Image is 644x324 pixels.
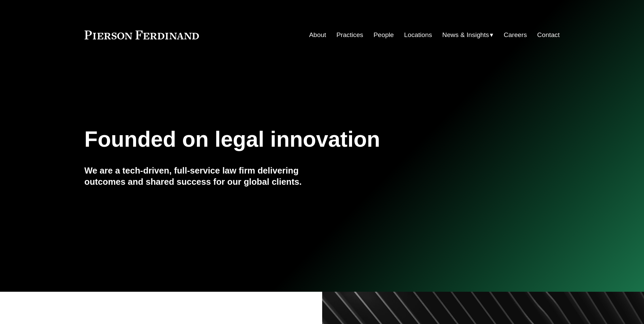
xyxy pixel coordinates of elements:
a: Locations [404,29,432,41]
span: News & Insights [442,29,489,41]
a: Practices [336,29,363,41]
a: Careers [504,29,527,41]
a: About [309,29,326,41]
h1: Founded on legal innovation [85,127,481,152]
a: folder dropdown [442,29,494,41]
a: People [373,29,394,41]
h4: We are a tech-driven, full-service law firm delivering outcomes and shared success for our global... [85,165,322,187]
a: Contact [537,29,559,41]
